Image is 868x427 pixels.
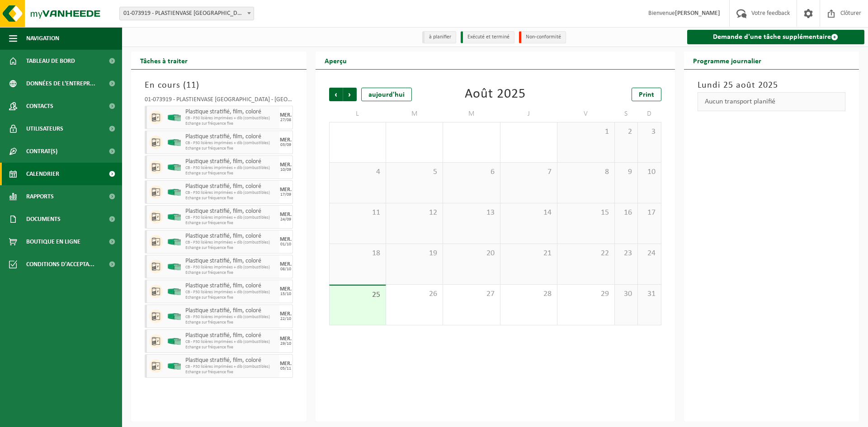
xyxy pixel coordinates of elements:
div: MER. [280,361,292,366]
span: Print [639,91,654,99]
span: Plastique stratifié, film, coloré [185,208,277,215]
span: Plastique stratifié, film, coloré [185,233,277,240]
span: 26 [391,289,438,299]
div: 22/10 [280,317,291,321]
span: 29 [562,289,609,299]
td: M [386,106,443,122]
h2: Tâches à traiter [131,52,197,69]
span: 24 [642,249,656,258]
span: Echange sur fréquence fixe [185,171,277,176]
span: 18 [334,249,381,258]
span: Navigation [26,27,59,50]
img: HK-XP-30-GN-00 [167,214,181,221]
td: L [329,106,386,122]
span: 3 [642,127,656,137]
span: 16 [619,208,633,218]
span: CB - P30 lisières imprimées + dib (combustibles) [185,290,277,295]
span: Echange sur fréquence fixe [185,270,277,276]
span: Documents [26,208,61,230]
li: Non-conformité [519,31,566,43]
span: Plastique stratifié, film, coloré [185,158,277,165]
span: Contacts [26,95,53,117]
div: MER. [280,237,292,242]
span: 17 [642,208,656,218]
span: Echange sur fréquence fixe [185,370,277,375]
span: Plastique stratifié, film, coloré [185,258,277,265]
span: 01-073919 - PLASTIENVASE FRANCIA - ARRAS [120,7,254,20]
div: 01/10 [280,242,291,247]
span: 22 [562,249,609,258]
span: CB - P30 lisières imprimées + dib (combustibles) [185,165,277,171]
span: Echange sur fréquence fixe [185,196,277,201]
span: Echange sur fréquence fixe [185,345,277,350]
span: 9 [619,167,633,177]
div: MER. [280,336,292,342]
span: CB - P30 lisières imprimées + dib (combustibles) [185,116,277,121]
span: Plastique stratifié, film, coloré [185,332,277,339]
img: HK-XP-30-GN-00 [167,239,181,245]
span: Plastique stratifié, film, coloré [185,133,277,141]
div: 08/10 [280,267,291,272]
span: Echange sur fréquence fixe [185,295,277,300]
span: CB - P30 lisières imprimées + dib (combustibles) [185,141,277,146]
span: 12 [391,208,438,218]
h3: En cours ( ) [145,79,293,92]
div: 05/11 [280,366,291,371]
div: MER. [280,187,292,192]
span: 11 [186,81,196,90]
span: CB - P30 lisières imprimées + dib (combustibles) [185,314,277,320]
span: 25 [334,290,381,300]
a: Print [632,88,661,101]
span: 13 [448,208,495,218]
a: Demande d'une tâche supplémentaire [687,30,865,44]
div: 03/09 [280,143,291,147]
span: Plastique stratifié, film, coloré [185,282,277,290]
span: CB - P30 lisières imprimées + dib (combustibles) [185,265,277,270]
span: 01-073919 - PLASTIENVASE FRANCIA - ARRAS [119,7,254,20]
span: Boutique en ligne [26,230,80,253]
img: HK-XP-30-GN-00 [167,139,181,146]
span: 11 [334,208,381,218]
div: 10/09 [280,168,291,172]
img: HK-XP-30-GN-00 [167,263,181,270]
span: Précédent [329,88,343,101]
li: à planifier [422,31,456,43]
span: 21 [505,249,552,258]
span: Conditions d'accepta... [26,253,94,276]
span: 28 [505,289,552,299]
td: V [557,106,614,122]
div: MER. [280,137,292,143]
div: Août 2025 [465,88,526,101]
h3: Lundi 25 août 2025 [698,79,846,92]
span: Echange sur fréquence fixe [185,146,277,151]
div: aujourd'hui [361,88,412,101]
span: Rapports [26,185,54,208]
div: MER. [280,113,292,118]
div: Aucun transport planifié [698,92,846,111]
div: 01-073919 - PLASTIENVASE [GEOGRAPHIC_DATA] - [GEOGRAPHIC_DATA] [145,97,293,106]
span: 14 [505,208,552,218]
img: HK-XP-30-GN-00 [167,363,181,370]
span: 23 [619,249,633,258]
span: Echange sur fréquence fixe [185,121,277,127]
li: Exécuté et terminé [461,31,514,43]
span: 19 [391,249,438,258]
span: CB - P30 lisières imprimées + dib (combustibles) [185,240,277,245]
td: S [615,106,638,122]
div: MER. [280,286,292,292]
span: Plastique stratifié, film, coloré [185,357,277,364]
img: HK-XP-30-GN-00 [167,114,181,121]
span: 8 [562,167,609,177]
span: 4 [334,167,381,177]
span: Tableau de bord [26,50,75,72]
span: Echange sur fréquence fixe [185,221,277,226]
div: MER. [280,262,292,267]
span: 6 [448,167,495,177]
span: Données de l'entrepr... [26,72,95,95]
span: 31 [642,289,656,299]
span: 27 [448,289,495,299]
span: 1 [562,127,609,137]
h2: Programme journalier [684,52,770,69]
span: Contrat(s) [26,140,57,163]
div: 17/09 [280,192,291,197]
